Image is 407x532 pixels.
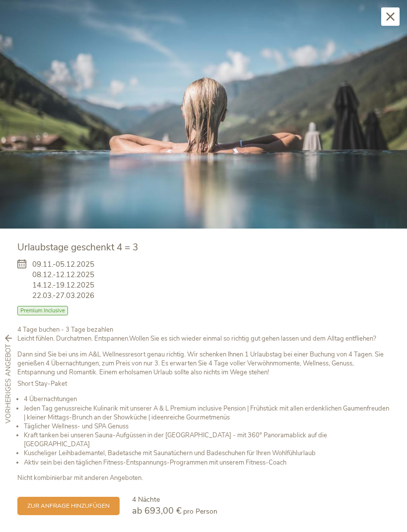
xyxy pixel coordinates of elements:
p: Dann sind Sie bei uns im A&L Wellnessresort genau richtig. Wir schenken Ihnen 1 Urlaubstag bei ei... [17,350,390,377]
span: vorheriges Angebot [3,344,13,423]
b: 4 Tage buchen - 3 Tage bezahlen [17,325,113,334]
strong: Wollen Sie es sich wieder einmal so richtig gut gehen lassen und dem Alltag entfliehen? [129,334,376,343]
li: 4 Übernachtungen [24,395,390,404]
span: Urlaubstage geschenkt 4 = 3 [17,241,138,254]
span: 09.11.-05.12.2025 08.12.-12.12.2025 14.12.-19.12.2025 22.03.-27.03.2026 [32,259,94,301]
p: Leicht fühlen. Durchatmen. Entspannen. [17,325,390,343]
span: Premium Inclusive [17,306,68,315]
strong: Short Stay-Paket [17,379,67,388]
